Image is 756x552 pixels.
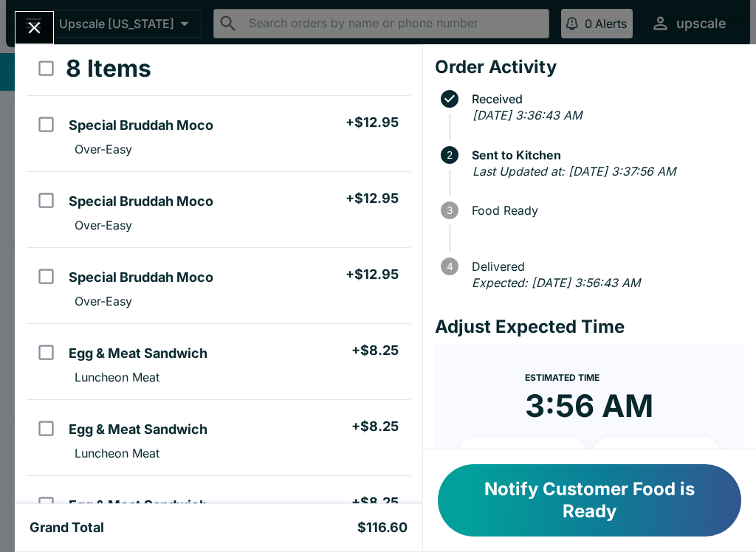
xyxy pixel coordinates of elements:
[592,437,721,474] button: + 20
[351,494,399,511] h5: + $8.25
[472,275,640,290] em: Expected: [DATE] 3:56:43 AM
[346,114,399,131] h5: + $12.95
[447,149,453,161] text: 2
[351,342,399,359] h5: + $8.25
[458,437,587,474] button: + 10
[69,421,207,438] h5: Egg & Meat Sandwich
[16,12,53,44] button: Close
[75,142,132,156] p: Over-Easy
[69,269,213,286] h5: Special Bruddah Moco
[75,370,159,384] p: Luncheon Meat
[69,497,207,514] h5: Egg & Meat Sandwich
[464,148,744,162] span: Sent to Kitchen
[75,446,159,460] p: Luncheon Meat
[464,260,744,273] span: Delivered
[69,345,207,362] h5: Egg & Meat Sandwich
[75,218,132,232] p: Over-Easy
[435,56,744,78] h4: Order Activity
[525,372,599,383] span: Estimated Time
[346,190,399,207] h5: + $12.95
[472,108,582,123] em: [DATE] 3:36:43 AM
[357,519,408,537] h5: $116.60
[438,464,741,537] button: Notify Customer Food is Ready
[30,519,104,537] h5: Grand Total
[435,316,744,338] h4: Adjust Expected Time
[351,418,399,435] h5: + $8.25
[447,204,453,216] text: 3
[69,193,213,210] h5: Special Bruddah Moco
[464,92,744,106] span: Received
[472,164,676,179] em: Last Updated at: [DATE] 3:37:56 AM
[75,294,132,308] p: Over-Easy
[525,387,653,425] time: 3:56 AM
[464,204,744,217] span: Food Ready
[66,54,151,83] h3: 8 Items
[346,266,399,283] h5: + $12.95
[69,117,213,134] h5: Special Bruddah Moco
[446,261,453,272] text: 4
